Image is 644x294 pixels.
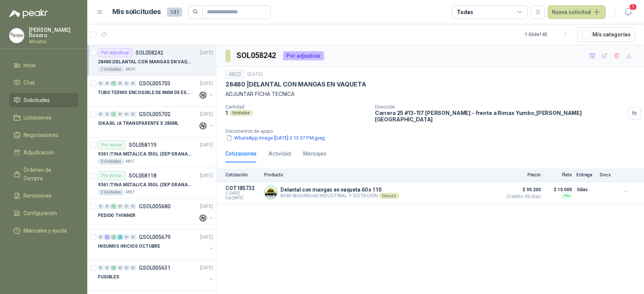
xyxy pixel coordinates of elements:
[130,234,136,240] div: 0
[98,58,192,66] p: 28480 | DELANTAL CON MANGAS EN VAQUETA
[629,3,637,11] span: 1
[104,112,110,117] div: 0
[503,194,541,199] span: Crédito 30 días
[265,186,277,199] img: Company Logo
[9,9,48,18] img: Logo peakr
[98,81,104,86] div: 0
[303,149,326,158] div: Mensajes
[280,187,399,193] p: Delantal con mangas en vaqueta 60 x 110
[24,96,50,104] span: Solicitudes
[225,80,366,88] p: 28480 | DELANTAL CON MANGAS EN VAQUETA
[225,104,369,110] p: Cantidad
[98,233,214,257] a: 0 1 2 2 0 0 GSOL005679[DATE] INSUMOS INICIOS OCTUBRE
[126,66,135,72] p: 4820
[247,71,263,78] p: [DATE]
[98,202,214,226] a: 0 0 1 0 0 0 GSOL005680[DATE] PEDIDO THINNER
[117,265,123,270] div: 0
[225,191,260,196] span: C: [DATE]
[545,185,572,194] p: $ 15.000
[9,110,78,125] a: Licitaciones
[200,203,213,210] p: [DATE]
[225,129,641,134] p: Documentos de apoyo
[130,265,136,270] div: 0
[139,265,170,270] p: GSOL005631
[124,265,129,270] div: 0
[135,50,163,55] p: SOL058242
[225,110,228,116] p: 1
[225,90,635,98] p: ADJUNTAR FICHA TECNICA
[124,81,129,86] div: 0
[124,234,129,240] div: 0
[98,263,214,288] a: 0 0 3 0 0 0 GSOL005631[DATE] FUSIBLES
[130,112,136,117] div: 0
[229,110,253,116] div: Unidades
[117,204,123,209] div: 0
[98,234,104,240] div: 0
[98,274,119,281] p: FUSIBLES
[98,112,104,117] div: 0
[578,27,635,42] button: Mís categorías
[126,159,135,165] p: 4857
[139,204,170,209] p: GSOL005680
[117,112,123,117] div: 0
[98,189,124,195] div: 2 Unidades
[87,137,216,168] a: Por enviarSOL058119[DATE] 9361 |TINA METALICA 55GL (DEP GRANALLA) CON TAPA3 Unidades4857
[117,234,123,240] div: 2
[111,112,117,117] div: 1
[98,265,104,270] div: 0
[24,61,36,69] span: Inicio
[98,89,192,96] p: TUBO TERMO ENCOGIBLE DE 8MM DE ESPESOR X 5CMS
[379,193,399,199] div: Directo
[98,48,132,57] div: Por adjudicar
[98,212,135,219] p: PEDIDO THINNER
[98,159,124,165] div: 3 Unidades
[24,113,52,122] span: Licitaciones
[111,265,117,270] div: 3
[9,75,78,90] a: Chat
[9,128,78,142] a: Negociaciones
[200,172,213,179] p: [DATE]
[139,81,170,86] p: GSOL005703
[225,134,326,142] button: WhatsApp Image [DATE] 3.13.37 PM.jpeg
[283,51,324,60] div: Por adjudicar
[225,185,260,191] p: COT185732
[9,28,24,43] img: Company Logo
[193,9,198,14] span: search
[124,112,129,117] div: 0
[24,131,58,139] span: Negociaciones
[29,27,78,38] p: [PERSON_NAME] Rosero
[24,192,52,200] span: Remisiones
[375,104,625,110] p: Dirección
[200,141,213,149] p: [DATE]
[9,223,78,238] a: Manuales y ayuda
[548,5,606,19] button: Nueva solicitud
[24,148,54,157] span: Adjudicación
[457,8,473,16] div: Todas
[9,93,78,107] a: Solicitudes
[600,172,615,178] p: Docs
[200,49,213,57] p: [DATE]
[139,112,170,117] p: GSOL005702
[98,243,160,250] p: INSUMOS INICIOS OCTUBRE
[129,142,156,148] p: SOL058119
[29,39,78,44] p: Almatec
[236,50,277,61] h3: SOL058242
[621,5,635,19] button: 1
[225,172,260,178] p: Cotización
[9,145,78,160] a: Adjudicación
[112,6,161,17] h1: Mis solicitudes
[24,209,57,217] span: Configuración
[98,181,192,189] p: 9361 | TINA METALICA 55GL (DEP GRANALLA) CON TAPA
[104,234,110,240] div: 1
[130,204,136,209] div: 0
[24,166,71,182] span: Órdenes de Compra
[200,111,213,118] p: [DATE]
[561,193,572,199] div: Flex
[98,120,179,127] p: SIKASIL IA TRANSPARENTE X 280ML
[98,110,214,134] a: 0 0 1 0 0 0 GSOL005702[DATE] SIKASIL IA TRANSPARENTE X 280ML
[98,66,124,72] div: 1 Unidades
[200,234,213,241] p: [DATE]
[111,81,117,86] div: 1
[200,80,213,87] p: [DATE]
[167,8,182,17] span: 141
